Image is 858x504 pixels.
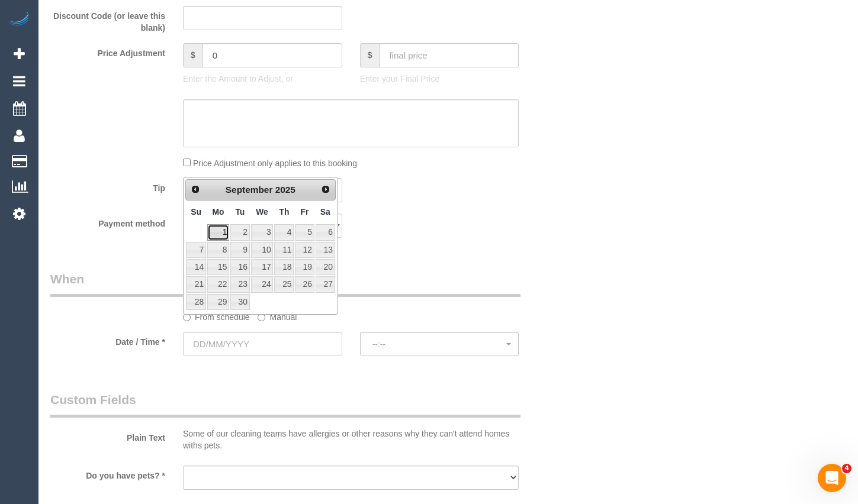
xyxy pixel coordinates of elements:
[295,224,314,240] a: 5
[183,314,191,321] input: From schedule
[50,270,520,297] legend: When
[379,43,519,67] input: final price
[372,340,507,349] span: --:--
[295,259,314,275] a: 19
[316,242,335,258] a: 13
[842,464,851,473] span: 4
[317,181,334,198] a: Next
[316,276,335,292] a: 27
[183,428,519,451] p: Some of our cleaning teams have allergies or other reasons why they can't attend homes withs pets.
[235,207,245,217] span: Tuesday
[41,466,174,482] label: Do you have pets? *
[230,242,249,258] a: 9
[258,307,297,323] label: Manual
[207,224,229,240] a: 1
[41,178,174,194] label: Tip
[360,332,519,356] button: --:--
[230,294,249,310] a: 30
[295,276,314,292] a: 26
[41,6,174,34] label: Discount Code (or leave this blank)
[207,294,229,310] a: 29
[41,43,174,59] label: Price Adjustment
[274,242,294,258] a: 11
[320,207,330,217] span: Saturday
[321,185,330,194] span: Next
[207,259,229,275] a: 15
[279,207,289,217] span: Thursday
[301,207,309,217] span: Friday
[193,159,357,168] span: Price Adjustment only applies to this booking
[275,185,295,195] span: 2025
[183,73,342,85] p: Enter the Amount to Adjust, or
[50,391,520,418] legend: Custom Fields
[183,43,203,67] span: $
[316,259,335,275] a: 20
[274,276,294,292] a: 25
[191,207,201,217] span: Sunday
[274,259,294,275] a: 18
[818,464,846,492] iframe: Intercom live chat
[207,242,229,258] a: 8
[187,181,204,198] a: Prev
[186,259,206,275] a: 14
[274,224,294,240] a: 4
[213,207,224,217] span: Monday
[360,73,519,85] p: Enter your Final Price
[207,276,229,292] a: 22
[251,224,274,240] a: 3
[316,224,335,240] a: 6
[183,332,342,356] input: DD/MM/YYYY
[258,314,265,321] input: Manual
[186,242,206,258] a: 7
[41,332,174,348] label: Date / Time *
[230,224,249,240] a: 2
[295,242,314,258] a: 12
[230,276,249,292] a: 23
[191,185,200,194] span: Prev
[251,242,274,258] a: 10
[256,207,268,217] span: Wednesday
[41,428,174,444] label: Plain Text
[7,12,31,28] img: Automaid Logo
[251,259,274,275] a: 17
[230,259,249,275] a: 16
[360,43,380,67] span: $
[41,214,174,230] label: Payment method
[251,276,274,292] a: 24
[186,276,206,292] a: 21
[226,185,273,195] span: September
[183,307,250,323] label: From schedule
[186,294,206,310] a: 28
